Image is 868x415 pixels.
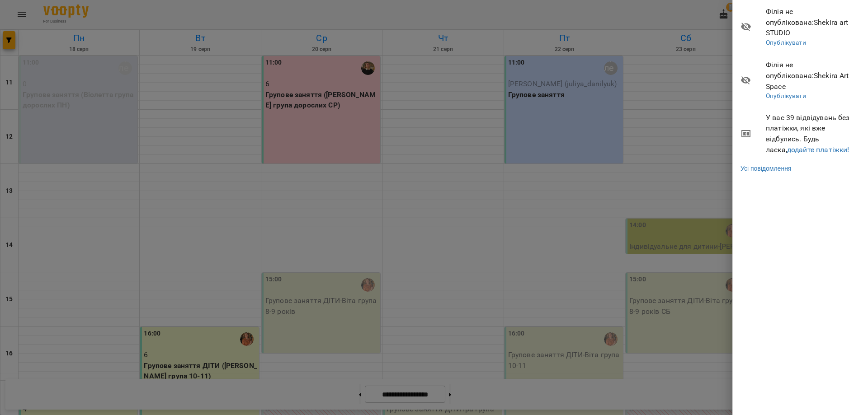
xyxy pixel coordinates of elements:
a: Усі повідомлення [741,164,791,173]
a: додайте платіжки! [787,145,849,154]
span: У вас 39 відвідувань без платіжки, які вже відбулись. Будь ласка, [766,112,861,155]
span: Філія не опублікована : Shekira Art Space [766,60,861,92]
a: Опублікувати [766,39,806,46]
a: Опублікувати [766,92,806,99]
span: Філія не опублікована : Shekira art STUDIO [766,6,861,38]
